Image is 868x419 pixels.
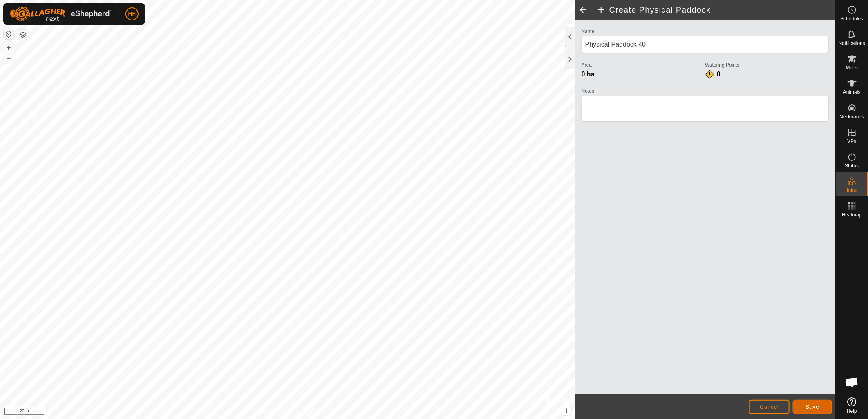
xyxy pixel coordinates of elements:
[255,408,286,416] a: Privacy Policy
[562,406,571,415] button: i
[842,212,862,217] span: Heatmap
[843,90,861,95] span: Animals
[717,71,720,78] span: 0
[295,408,320,416] a: Contact Us
[847,188,857,193] span: Infra
[847,139,856,144] span: VPs
[582,71,595,78] span: 0 ha
[18,30,28,40] button: Map Layers
[128,10,136,18] span: HE
[582,61,705,69] label: Area
[4,53,13,63] button: –
[582,28,829,35] label: Name
[845,163,859,168] span: Status
[4,43,13,53] button: +
[10,7,112,21] img: Gallagher Logo
[839,41,865,46] span: Notifications
[793,400,832,414] button: Save
[840,16,863,21] span: Schedules
[836,394,868,417] a: Help
[805,403,819,410] span: Save
[705,61,829,69] label: Watering Points
[840,370,864,394] div: Open chat
[566,407,568,414] span: i
[4,29,13,39] button: Reset Map
[760,403,779,410] span: Cancel
[596,5,835,15] h2: Create Physical Paddock
[582,87,829,95] label: Notes
[846,65,858,70] span: Mobs
[847,409,857,414] span: Help
[839,114,864,119] span: Neckbands
[749,400,790,414] button: Cancel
